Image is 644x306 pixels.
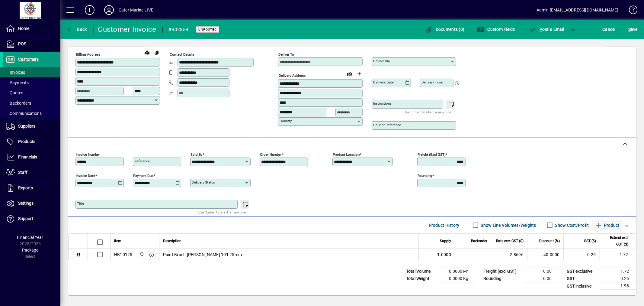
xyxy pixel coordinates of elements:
[564,282,600,290] td: GST inclusive
[495,252,524,258] div: 2.8696
[373,80,394,84] mat-label: Delivery date
[345,69,354,78] a: View on map
[437,252,451,258] span: 1.0000
[628,24,638,34] span: ave
[18,124,35,129] span: Suppliers
[584,238,596,244] span: GST ($)
[60,24,94,35] app-page-header-button: Back
[77,201,84,206] mat-label: Title
[477,27,515,32] span: Custom Fields
[563,249,600,261] td: 0.26
[523,268,559,275] td: 0.00
[76,152,100,157] mat-label: Invoice number
[529,27,564,32] span: ost & Email
[3,196,60,211] a: Settings
[604,234,628,248] span: Extend excl GST ($)
[333,152,360,157] mat-label: Product location
[527,249,563,261] td: 40.0000
[425,27,465,32] span: Documents (0)
[191,152,202,157] mat-label: Sold by
[421,80,443,84] mat-label: Delivery time
[564,275,600,282] td: GST
[624,1,636,21] a: Knowledge Base
[592,220,623,231] button: Product
[163,238,181,244] span: Description
[403,268,439,275] td: Total Volume
[600,268,636,275] td: 1.72
[627,24,639,35] button: Save
[198,209,246,216] mat-hint: Use 'Enter' to start a new line
[440,238,451,244] span: Supply
[564,268,600,275] td: GST exclusive
[3,108,60,119] a: Communications
[373,101,392,106] mat-label: Instructions
[404,109,451,116] mat-hint: Use 'Enter' to start a new line
[3,21,60,36] a: Home
[169,25,189,34] div: #402854
[6,101,31,106] span: Backorders
[18,41,26,46] span: POS
[3,134,60,149] a: Products
[3,150,60,165] a: Financials
[373,59,390,63] mat-label: Deliver via
[76,174,95,178] mat-label: Invoice date
[3,165,60,180] a: Staff
[600,275,636,282] td: 0.26
[595,220,620,230] span: Product
[17,235,43,240] span: Financial Year
[192,180,215,184] mat-label: Delivery status
[426,220,462,231] button: Product History
[403,275,439,282] td: Total Weight
[480,268,523,275] td: Freight (excl GST)
[540,27,543,32] span: P
[373,123,401,127] mat-label: Courier Reference
[3,88,60,98] a: Quotes
[554,222,589,228] label: Show Cost/Profit
[3,77,60,88] a: Payments
[6,70,25,75] span: Invoices
[526,24,567,35] button: Post & Email
[198,28,217,31] span: Unposted
[280,119,292,123] mat-label: Country
[439,275,476,282] td: 0.0000 Kg
[152,48,162,57] button: Copy to Delivery address
[3,181,60,196] a: Reports
[354,69,364,79] button: Choose address
[134,159,150,163] mat-label: Reference
[22,248,38,252] span: Package
[3,98,60,108] a: Backorders
[65,24,88,35] button: Back
[18,26,29,31] span: Home
[114,238,121,244] span: Item
[539,238,560,244] span: Discount (%)
[18,216,33,221] span: Support
[114,252,133,258] div: HB10125
[18,170,27,175] span: Staff
[600,249,636,261] td: 1.72
[424,24,466,35] button: Documents (0)
[18,57,39,62] span: Customers
[18,155,37,159] span: Financials
[18,139,35,144] span: Products
[523,275,559,282] td: 0.00
[80,5,99,15] button: Add
[628,27,631,32] span: S
[18,185,33,190] span: Reports
[98,24,156,34] div: Customer Invoice
[603,24,616,34] span: Cancel
[3,119,60,134] a: Suppliers
[6,111,42,116] span: Communications
[67,27,87,32] span: Back
[601,24,617,35] button: Cancel
[429,220,460,230] span: Product History
[418,152,446,157] mat-label: Freight (excl GST)
[260,152,282,157] mat-label: Order number
[163,252,242,258] span: Paint Brush [PERSON_NAME] 101 25mm
[278,52,294,57] mat-label: Deliver To
[119,5,153,15] div: Cater Marine LIVE
[471,238,487,244] span: Backorder
[99,5,119,15] button: Profile
[133,174,153,178] mat-label: Payment due
[439,268,476,275] td: 0.0000 M³
[18,201,34,206] span: Settings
